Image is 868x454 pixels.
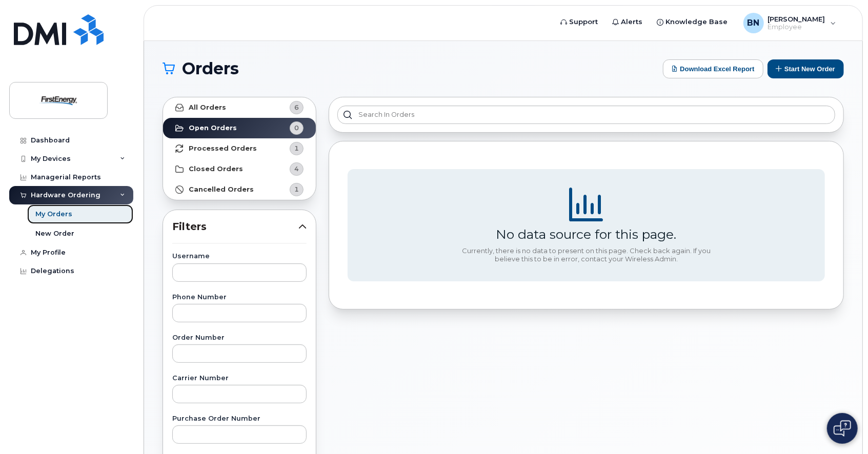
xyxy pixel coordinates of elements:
[172,253,307,260] label: Username
[294,184,299,194] span: 1
[182,61,239,76] span: Orders
[163,179,316,200] a: Cancelled Orders1
[496,226,677,242] div: No data source for this page.
[172,294,307,301] label: Phone Number
[189,104,226,112] strong: All Orders
[172,375,307,382] label: Carrier Number
[294,102,299,112] span: 6
[663,59,763,78] button: Download Excel Report
[834,420,851,437] img: Open chat
[458,247,715,263] div: Currently, there is no data to present on this page. Check back again. If you believe this to be ...
[294,123,299,133] span: 0
[163,159,316,179] a: Closed Orders4
[172,335,307,341] label: Order Number
[337,106,835,124] input: Search in orders
[163,97,316,118] a: All Orders6
[163,118,316,138] a: Open Orders0
[294,143,299,153] span: 1
[294,164,299,174] span: 4
[189,124,237,132] strong: Open Orders
[172,416,307,422] label: Purchase Order Number
[163,138,316,159] a: Processed Orders1
[172,219,298,234] span: Filters
[768,59,844,78] button: Start New Order
[189,165,243,173] strong: Closed Orders
[189,185,254,194] strong: Cancelled Orders
[189,145,257,153] strong: Processed Orders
